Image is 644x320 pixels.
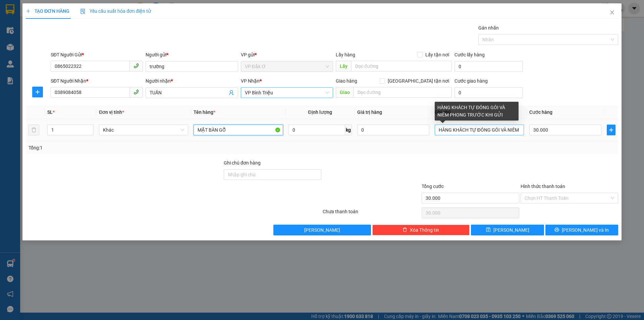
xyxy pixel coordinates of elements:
button: [PERSON_NAME] [273,225,371,235]
button: delete [29,125,39,135]
span: Giao [336,87,354,98]
span: save [486,227,491,233]
span: Giao hàng [336,78,357,84]
span: close [609,10,615,15]
span: phone [133,89,139,95]
span: Xóa Thông tin [410,226,439,234]
input: Cước lấy hàng [454,61,523,72]
span: VP Nhận [241,78,260,84]
button: deleteXóa Thông tin [372,225,470,235]
span: VP Bình Triệu [245,88,329,98]
label: Cước giao hàng [454,78,488,84]
span: phone [133,63,139,68]
div: Người nhận [146,77,238,85]
div: IKA LAB [52,22,98,30]
span: Tổng cước [422,184,444,189]
div: VP Đắk Ơ [6,6,48,22]
div: HÀNG KHÁCH TỰ ĐÓNG GÓI VÀ NIÊM PHONG TRƯỚC KHI GỬI [435,102,519,121]
div: NK VIỆT MỸ [6,22,48,30]
span: Lấy [336,61,351,72]
div: Người gửi [146,51,238,58]
span: plus [33,89,43,95]
span: Khác [103,125,184,135]
input: Ghi chú đơn hàng [224,169,321,180]
span: Gửi: [6,6,16,13]
input: Dọc đường [351,61,452,72]
span: CC : [51,45,61,52]
div: VP gửi [241,51,333,58]
div: Tổng: 1 [29,144,249,151]
label: Cước lấy hàng [454,52,485,57]
button: save[PERSON_NAME] [471,225,544,235]
span: Giá trị hàng [357,109,382,115]
div: Chưa thanh toán [322,208,421,220]
span: kg [345,125,352,135]
span: plus [607,127,615,133]
input: 0 [357,125,429,135]
span: printer [554,227,559,233]
span: [GEOGRAPHIC_DATA] tận nơi [385,77,452,85]
span: Lấy hàng [336,52,355,57]
div: SĐT Người Gửi [51,51,143,58]
label: Ghi chú đơn hàng [224,160,261,166]
div: VP Quận 5 [52,6,98,22]
button: plus [32,87,43,97]
label: Hình thức thanh toán [521,184,565,189]
span: SL [47,109,53,115]
input: Dọc đường [354,87,452,98]
span: user-add [229,90,234,95]
input: VD: Bàn, Ghế [194,125,283,135]
span: Lấy tận nơi [423,51,452,58]
button: plus [607,125,615,135]
span: Yêu cầu xuất hóa đơn điện tử [80,8,151,14]
button: Close [603,3,622,22]
span: Cước hàng [529,109,552,115]
span: TẠO ĐƠN HÀNG [26,8,69,14]
span: Định lượng [308,109,332,115]
span: VP Đắk Ơ [245,61,329,72]
span: plus [26,9,31,13]
img: icon [80,9,86,14]
label: Gán nhãn [478,25,499,31]
div: 30.000 [51,43,99,53]
span: Nhận: [52,6,68,13]
span: [PERSON_NAME] [493,226,529,234]
button: printer[PERSON_NAME] và In [545,225,618,235]
th: Ghi chú [432,106,527,119]
span: delete [402,227,407,233]
span: [PERSON_NAME] [304,226,340,234]
input: Cước giao hàng [454,87,523,98]
div: SĐT Người Nhận [51,77,143,85]
span: Tên hàng [194,109,215,115]
span: [PERSON_NAME] và In [562,226,609,234]
span: Đơn vị tính [99,109,124,115]
input: Ghi Chú [435,125,524,135]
